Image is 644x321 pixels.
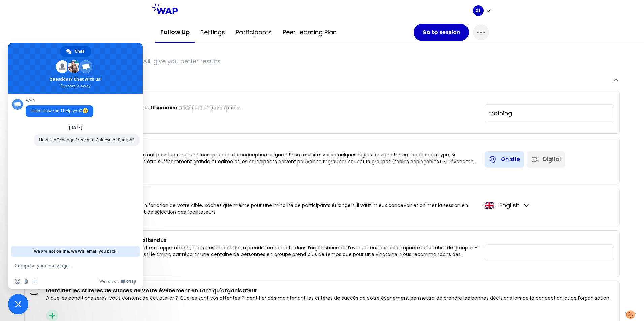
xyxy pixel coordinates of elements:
h3: Estimer le nombre de participants attendus [46,236,479,244]
span: Chat [75,46,84,57]
button: XL [473,5,492,16]
textarea: Compose your message... [15,257,123,274]
a: We run onCrisp [99,279,136,284]
button: Follow up [155,22,195,43]
div: [DATE] [69,126,82,130]
div: On site [501,155,520,164]
div: Digital [543,155,561,164]
span: We run on [99,279,119,284]
span: We are not online. We will email you back. [34,246,117,257]
h3: Identifier les critères de succès de votre événement en tant qu'organisateur [46,287,614,295]
span: Hello! How can I help you? [30,108,89,114]
p: A ce stade, le nombre de participants peut être approximatif, mais il est important à prendre en ... [46,244,479,258]
button: Participants [230,22,277,42]
p: English [499,201,520,210]
h3: Choisir un titre de session [46,96,479,104]
button: Go to session [414,24,469,41]
p: La langue de la session doit être choisie en fonction de votre cible. Sachez que même pour une mi... [46,202,479,215]
p: Complete all this steps before continue will give you better results [22,57,622,66]
a: Chat [60,46,91,57]
span: Crisp [126,279,136,284]
h3: Choisir le type de l'évènement [46,143,479,151]
a: Close chat [8,294,28,314]
span: Send a file [24,279,29,284]
p: XL [475,7,481,14]
p: Le titre de session doit être engageant et suffisamment clair pour les participants. [46,104,479,111]
span: How can I change French to Chinese or English? [39,137,134,143]
button: Settings [195,22,230,42]
span: WAP [26,99,93,103]
p: A quelles conditions serez-vous content de cet atelier ? Quelles sont vos attentes ? Identifier d... [46,295,614,301]
h3: Choisir la langue de la session [46,194,479,202]
span: Insert an emoji [15,279,20,284]
button: 1Kick off [24,75,620,85]
span: Audio message [32,279,38,284]
p: Connaître le type d’événement est important pour le prendre en compte dans la conception et garan... [46,151,479,165]
button: Peer learning plan [277,22,342,42]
